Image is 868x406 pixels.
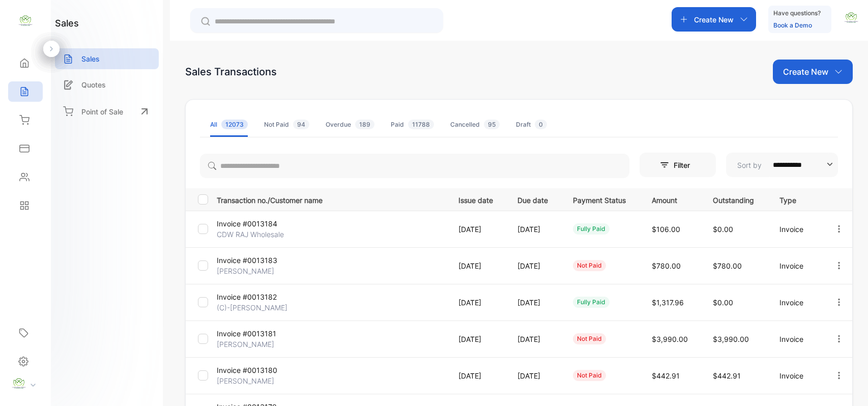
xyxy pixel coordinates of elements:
p: [DATE] [517,370,552,381]
p: Invoice #0013181 [217,328,293,339]
p: Invoice [779,224,813,235]
span: $442.91 [713,371,741,380]
p: Transaction no./Customer name [217,193,446,206]
span: 95 [484,120,500,129]
span: $3,990.00 [713,335,749,343]
p: [DATE] [517,297,552,308]
span: $780.00 [713,262,742,270]
p: Invoice [779,297,813,308]
a: Quotes [55,74,159,95]
p: Create New [694,14,734,25]
a: Book a Demo [773,21,812,29]
p: Amount [652,193,692,206]
iframe: LiveChat chat widget [825,363,868,406]
div: not paid [573,370,606,381]
p: CDW RAJ Wholesale [217,229,293,240]
span: $0.00 [713,225,733,234]
span: 11788 [408,120,434,129]
p: [PERSON_NAME] [217,375,293,386]
img: avatar [844,10,859,25]
span: $1,317.96 [652,298,684,307]
p: [DATE] [458,334,497,344]
p: (C)-[PERSON_NAME] [217,302,293,313]
div: fully paid [573,223,610,235]
p: Create New [783,66,828,78]
p: [DATE] [458,224,497,235]
p: Invoice [779,334,813,344]
p: Quotes [81,79,106,90]
span: 189 [355,120,374,129]
p: Due date [517,193,552,206]
span: 94 [293,120,309,129]
a: Sales [55,48,159,69]
p: Type [779,193,813,206]
p: Outstanding [713,193,759,206]
a: Point of Sale [55,100,159,123]
button: Create New [773,60,853,84]
span: $3,990.00 [652,335,688,343]
p: Invoice #0013182 [217,292,293,302]
div: All [210,120,248,129]
p: [DATE] [517,334,552,344]
div: Not Paid [264,120,309,129]
span: $442.91 [652,371,680,380]
p: Issue date [458,193,497,206]
p: Invoice #0013184 [217,218,293,229]
p: [PERSON_NAME] [217,266,293,276]
p: [DATE] [458,370,497,381]
div: not paid [573,260,606,271]
p: Invoice #0013180 [217,365,293,375]
img: logo [18,13,33,28]
div: Paid [391,120,434,129]
div: Draft [516,120,547,129]
p: Invoice [779,260,813,271]
p: Payment Status [573,193,631,206]
span: 12073 [221,120,248,129]
div: Sales Transactions [185,64,277,79]
p: Point of Sale [81,106,123,117]
button: avatar [844,7,859,32]
span: $780.00 [652,262,681,270]
p: [DATE] [517,224,552,235]
p: [DATE] [517,260,552,271]
p: Invoice #0013183 [217,255,293,266]
span: $106.00 [652,225,680,234]
p: [PERSON_NAME] [217,339,293,350]
div: Cancelled [450,120,500,129]
div: Overdue [326,120,374,129]
p: [DATE] [458,260,497,271]
p: Have questions? [773,8,821,18]
div: fully paid [573,297,610,308]
p: Invoice [779,370,813,381]
p: Sales [81,53,100,64]
h1: sales [55,16,79,30]
img: profile [11,376,26,391]
span: 0 [535,120,547,129]
p: Sort by [737,160,762,170]
div: not paid [573,333,606,344]
button: Sort by [726,153,838,177]
span: $0.00 [713,298,733,307]
button: Create New [672,7,756,32]
p: [DATE] [458,297,497,308]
